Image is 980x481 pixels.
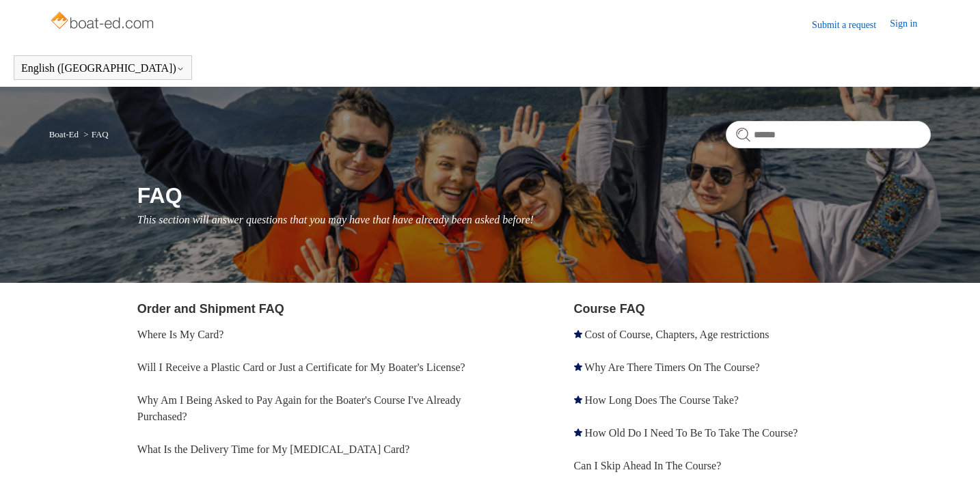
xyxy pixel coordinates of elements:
svg: Promoted article [574,363,582,371]
a: Can I Skip Ahead In The Course? [574,460,722,471]
a: How Old Do I Need To Be To Take The Course? [585,427,798,439]
a: Order and Shipment FAQ [137,302,284,316]
div: Live chat [934,435,970,471]
a: Submit a request [812,18,890,32]
img: Boat-Ed Help Center home page [49,8,158,36]
a: Where Is My Card? [137,329,224,340]
a: How Long Does The Course Take? [585,394,739,406]
h1: FAQ [137,179,931,212]
svg: Promoted article [574,396,582,404]
a: Cost of Course, Chapters, Age restrictions [585,329,770,340]
a: Will I Receive a Plastic Card or Just a Certificate for My Boater's License? [137,361,465,373]
svg: Promoted article [574,428,582,437]
a: Course FAQ [574,302,645,316]
a: Boat-Ed [49,129,79,139]
a: Why Am I Being Asked to Pay Again for the Boater's Course I've Already Purchased? [137,394,461,422]
li: Boat-Ed [49,129,81,139]
p: This section will answer questions that you may have that have already been asked before! [137,212,931,228]
input: Search [726,121,931,148]
button: English ([GEOGRAPHIC_DATA]) [21,62,185,74]
svg: Promoted article [574,330,582,338]
a: What Is the Delivery Time for My [MEDICAL_DATA] Card? [137,443,410,455]
a: Sign in [890,16,931,33]
li: FAQ [81,129,108,139]
a: Why Are There Timers On The Course? [584,361,759,373]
